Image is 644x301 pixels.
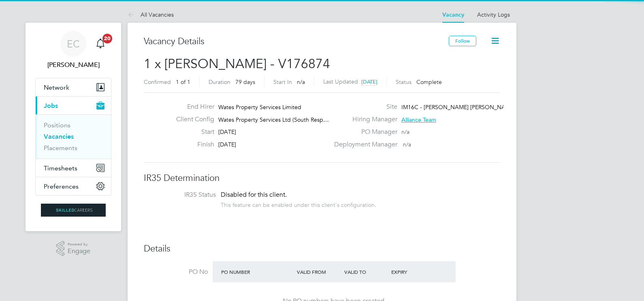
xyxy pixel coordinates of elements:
[329,140,397,149] label: Deployment Manager
[102,34,112,43] span: 20
[170,115,214,124] label: Client Config
[361,78,377,85] span: [DATE]
[44,183,79,190] span: Preferences
[128,11,174,18] a: All Vacancies
[389,264,437,279] div: Expiry
[401,128,409,135] span: n/a
[170,128,214,136] label: Start
[396,78,412,86] label: Status
[36,114,111,159] div: Jobs
[297,78,305,86] span: n/a
[44,84,69,91] span: Network
[323,78,358,85] label: Last Updated
[67,39,80,49] span: EC
[144,172,500,184] h3: IR35 Determination
[477,11,510,18] a: Activity Logs
[295,264,342,279] div: Valid From
[152,191,216,199] label: IR35 Status
[68,241,90,248] span: Powered by
[44,144,77,152] a: Placements
[36,177,111,195] button: Preferences
[144,36,449,47] h3: Vacancy Details
[44,133,74,140] a: Vacancies
[401,116,436,123] span: Alliance Team
[218,116,329,123] span: Wates Property Services Ltd (South Resp…
[56,241,91,256] a: Powered byEngage
[144,78,171,86] label: Confirmed
[235,78,255,86] span: 79 days
[329,115,397,124] label: Hiring Manager
[36,159,111,177] button: Timesheets
[329,103,397,111] label: Site
[329,128,397,136] label: PO Manager
[170,103,214,111] label: End Hirer
[209,78,230,86] label: Duration
[44,102,58,110] span: Jobs
[35,204,111,217] a: Go to home page
[416,78,442,86] span: Complete
[35,60,111,70] span: Ernie Crowe
[144,243,500,255] h3: Details
[44,164,77,172] span: Timesheets
[68,248,90,255] span: Engage
[218,128,236,135] span: [DATE]
[401,103,565,111] span: IM16C - [PERSON_NAME] [PERSON_NAME] - INNER WEST 1…
[273,78,292,86] label: Start In
[403,141,411,148] span: n/a
[26,23,121,231] nav: Main navigation
[44,121,70,129] a: Positions
[221,191,287,199] span: Disabled for this client.
[35,31,111,70] a: EC[PERSON_NAME]
[144,268,208,276] label: PO No
[442,11,464,18] a: Vacancy
[170,140,214,149] label: Finish
[221,199,376,209] div: This feature can be enabled under this client's configuration.
[219,264,295,279] div: PO Number
[36,78,111,96] button: Network
[36,97,111,114] button: Jobs
[176,78,190,86] span: 1 of 1
[92,31,109,57] a: 20
[41,204,106,217] img: skilledcareers-logo-retina.png
[342,264,390,279] div: Valid To
[449,36,476,46] button: Follow
[144,56,330,72] span: 1 x [PERSON_NAME] - V176874
[218,141,236,148] span: [DATE]
[218,103,301,111] span: Wates Property Services Limited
